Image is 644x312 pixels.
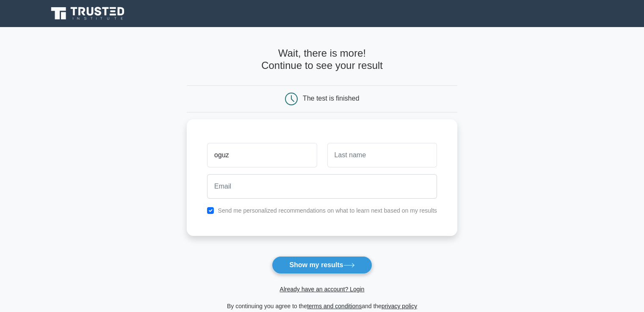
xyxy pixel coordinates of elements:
[327,143,437,167] input: Last name
[272,256,372,274] button: Show my results
[279,286,364,293] a: Already have an account? Login
[218,207,437,214] label: Send me personalized recommendations on what to learn next based on my results
[207,174,437,199] input: Email
[207,143,317,167] input: First name
[307,303,362,309] a: terms and conditions
[187,47,457,72] h4: Wait, there is more! Continue to see your result
[303,95,359,102] div: The test is finished
[182,301,462,311] div: By continuing you agree to the and the
[381,303,417,309] a: privacy policy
